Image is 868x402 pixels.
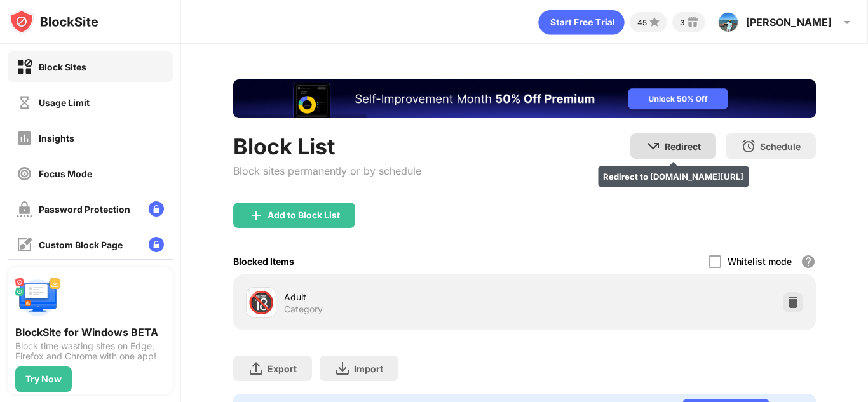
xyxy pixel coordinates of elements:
img: customize-block-page-off.svg [17,237,32,253]
div: Insights [39,133,74,144]
div: Category [284,304,323,315]
div: Block time wasting sites on Edge, Firefox and Chrome with one app! [15,341,165,361]
img: logo-blocksite.svg [9,9,98,34]
div: 45 [637,18,647,27]
img: reward-small.svg [685,15,700,30]
div: Whitelist mode [728,256,792,267]
img: password-protection-off.svg [17,201,32,217]
iframe: Banner [233,79,816,118]
div: 🔞 [248,290,275,316]
div: Usage Limit [39,97,90,108]
div: BlockSite for Windows BETA [15,326,165,338]
img: focus-off.svg [17,166,32,182]
div: Redirect [665,141,701,152]
img: ACg8ocJ6FDtCVidu5UN3aTLAUIie4fpiB2tz72h04u9s2w_pPS5b2MBS=s96-c [718,12,738,32]
div: Adult [284,290,525,304]
img: block-on.svg [17,59,32,75]
div: Block sites permanently or by schedule [233,164,421,177]
div: Schedule [760,141,801,152]
div: Password Protection [39,204,130,215]
div: Focus Mode [39,168,92,179]
div: 3 [680,18,685,27]
div: [PERSON_NAME] [746,16,832,29]
img: insights-off.svg [17,130,32,146]
div: Block List [233,133,421,159]
div: Block Sites [39,62,86,72]
img: lock-menu.svg [149,237,164,252]
div: Add to Block List [268,210,340,220]
div: Import [354,363,383,374]
div: Try Now [25,374,62,384]
img: points-small.svg [647,15,662,30]
div: Blocked Items [233,256,294,267]
div: Export [268,363,297,374]
div: animation [538,10,625,35]
div: Redirect to [DOMAIN_NAME][URL] [598,166,749,187]
div: Custom Block Page [39,239,123,250]
img: time-usage-off.svg [17,95,32,111]
img: push-desktop.svg [15,275,61,321]
img: lock-menu.svg [149,201,164,217]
